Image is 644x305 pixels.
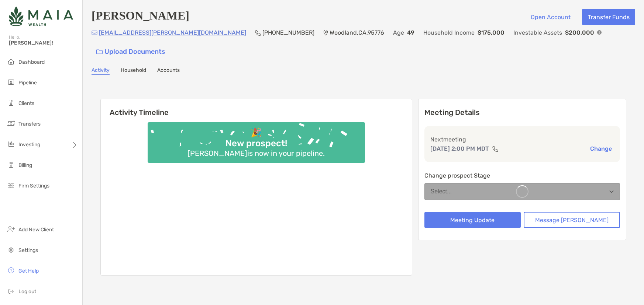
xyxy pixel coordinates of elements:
[18,80,37,86] span: Pipeline
[9,40,78,46] span: [PERSON_NAME]!
[101,99,412,117] h6: Activity Timeline
[323,30,328,36] img: Location Icon
[157,67,180,75] a: Accounts
[18,227,54,233] span: Add New Client
[525,9,576,25] button: Open Account
[96,49,103,55] img: button icon
[255,30,261,36] img: Phone Icon
[185,149,328,158] div: [PERSON_NAME] is now in your pipeline.
[148,122,365,157] img: Confetti
[92,31,97,35] img: Email Icon
[7,98,16,107] img: clients icon
[7,181,16,190] img: firm-settings icon
[7,287,16,295] img: logout icon
[18,59,45,65] span: Dashboard
[18,162,32,168] span: Billing
[99,28,246,37] p: [EMAIL_ADDRESS][PERSON_NAME][DOMAIN_NAME]
[9,3,73,29] img: Zoe Logo
[393,28,404,37] p: Age
[597,30,602,35] img: Info Icon
[92,9,189,25] h4: [PERSON_NAME]
[492,146,499,152] img: communication type
[262,28,314,37] p: [PHONE_NUMBER]
[7,225,16,234] img: add_new_client icon
[524,212,620,228] button: Message [PERSON_NAME]
[330,28,384,37] p: Woodland , CA , 95776
[424,108,620,117] p: Meeting Details
[7,57,16,66] img: dashboard icon
[7,266,16,275] img: get-help icon
[7,245,16,254] img: settings icon
[7,160,16,169] img: billing icon
[424,171,620,180] p: Change prospect Stage
[7,78,16,87] img: pipeline icon
[430,135,614,144] p: Next meeting
[424,212,521,228] button: Meeting Update
[248,127,265,138] div: 🎉
[582,9,635,25] button: Transfer Funds
[18,121,41,127] span: Transfers
[478,28,504,37] p: $175,000
[407,28,414,37] p: 49
[423,28,475,37] p: Household Income
[18,268,39,274] span: Get Help
[18,100,34,106] span: Clients
[7,119,16,128] img: transfers icon
[223,138,290,149] div: New prospect!
[18,141,40,148] span: Investing
[7,140,16,148] img: investing icon
[565,28,594,37] p: $200,000
[92,67,110,75] a: Activity
[18,183,49,189] span: Firm Settings
[430,144,489,153] p: [DATE] 2:00 PM MDT
[121,67,146,75] a: Household
[513,28,562,37] p: Investable Assets
[18,288,36,295] span: Log out
[588,145,614,152] button: Change
[18,247,38,253] span: Settings
[92,44,170,60] a: Upload Documents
